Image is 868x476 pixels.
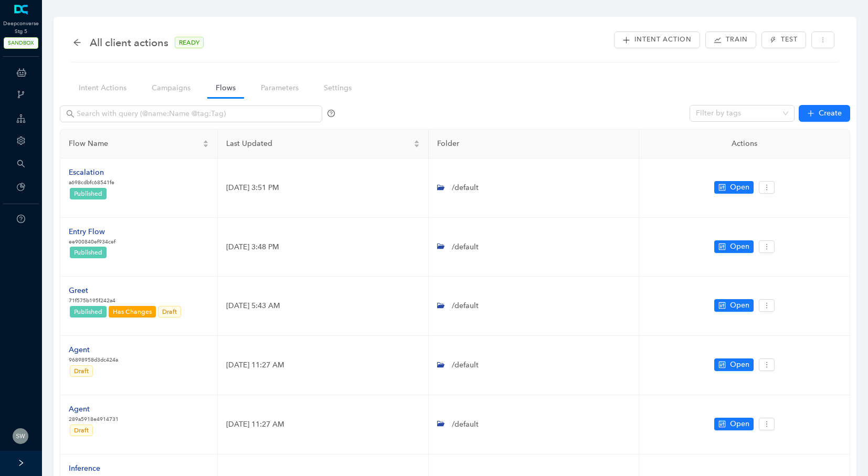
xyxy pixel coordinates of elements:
span: question-circle [327,110,335,117]
div: Escalation [69,167,114,178]
button: more [759,240,775,253]
span: plus [807,110,814,117]
div: Entry Flow [69,226,115,238]
span: control [718,420,726,428]
span: SANDBOX [4,37,38,49]
span: Has Changes [113,308,152,315]
span: /default [450,242,479,251]
div: Agent [69,404,119,415]
img: c3ccc3f0c05bac1ff29357cbd66b20c9 [13,428,28,444]
span: Draft [74,427,89,434]
span: Open [730,241,749,252]
span: branches [17,90,25,99]
th: Actions [639,130,850,158]
span: Open [730,300,749,311]
button: more [759,418,775,430]
div: back [73,38,81,47]
span: more [820,37,826,43]
td: [DATE] 5:43 AM [218,277,429,336]
div: Agent [69,344,118,356]
a: Intent Actions [70,78,135,98]
span: control [718,184,726,191]
span: stock [714,36,722,44]
span: setting [17,136,25,145]
span: READY [175,37,204,48]
button: more [759,358,775,371]
button: controlOpen [714,240,754,253]
span: Open [730,418,749,430]
span: search [66,110,75,118]
p: a698cdbfc68541fe [69,178,114,187]
span: search [17,160,25,168]
input: Search with query (@name:Name @tag:Tag) [77,108,308,120]
p: ee900840ef934cef [69,238,115,246]
span: more [763,184,770,191]
span: Draft [162,308,177,315]
span: Train [726,35,748,45]
span: /default [450,420,479,429]
a: Parameters [252,78,307,98]
span: control [718,243,726,250]
button: controlOpen [714,181,754,194]
button: plusCreate [799,105,850,122]
span: question-circle [17,215,25,223]
span: Create [819,108,842,119]
span: folder-open [437,302,444,309]
span: more [763,243,770,250]
span: more [763,302,770,309]
span: arrow-left [73,38,81,47]
p: 96898958d3dc424a [69,356,118,364]
button: plusIntent Action [614,31,700,48]
span: Flow Name [69,138,200,150]
button: stock Train [705,31,756,48]
span: Published [74,308,102,315]
td: [DATE] 3:48 PM [218,218,429,277]
span: folder-open [437,361,444,368]
td: [DATE] 3:51 PM [218,158,429,218]
th: Folder [429,130,640,158]
span: thunderbolt [770,37,776,43]
td: [DATE] 11:27 AM [218,336,429,395]
span: more [763,361,770,368]
th: Flow Name [60,130,218,158]
span: Open [730,182,749,193]
div: Greet [69,285,182,297]
span: more [763,420,770,428]
span: folder-open [437,184,444,191]
td: [DATE] 11:27 AM [218,395,429,454]
p: 289a5918e4914731 [69,415,119,424]
span: control [718,361,726,368]
span: Published [74,190,102,197]
span: Draft [74,367,89,375]
button: controlOpen [714,418,754,430]
span: control [718,302,726,309]
a: Campaigns [143,78,199,98]
p: 71f575b195f242a4 [69,297,182,305]
div: Inference [69,463,118,474]
span: Intent Action [634,35,692,45]
span: Last Updated [226,138,411,150]
span: Published [74,249,102,256]
span: plus [622,36,630,44]
span: /default [450,361,479,369]
span: Test [781,35,798,45]
a: Flows [207,78,244,98]
button: thunderboltTest [761,31,806,48]
span: folder-open [437,420,444,427]
span: Open [730,359,749,371]
button: controlOpen [714,299,754,312]
button: more [811,31,834,48]
span: pie-chart [17,183,25,191]
th: Last Updated [218,130,429,158]
button: more [759,299,775,312]
button: controlOpen [714,358,754,371]
span: folder-open [437,242,444,250]
a: Settings [315,78,360,98]
span: All client actions [90,34,168,51]
button: more [759,181,775,194]
span: /default [450,183,479,192]
span: /default [450,301,479,310]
